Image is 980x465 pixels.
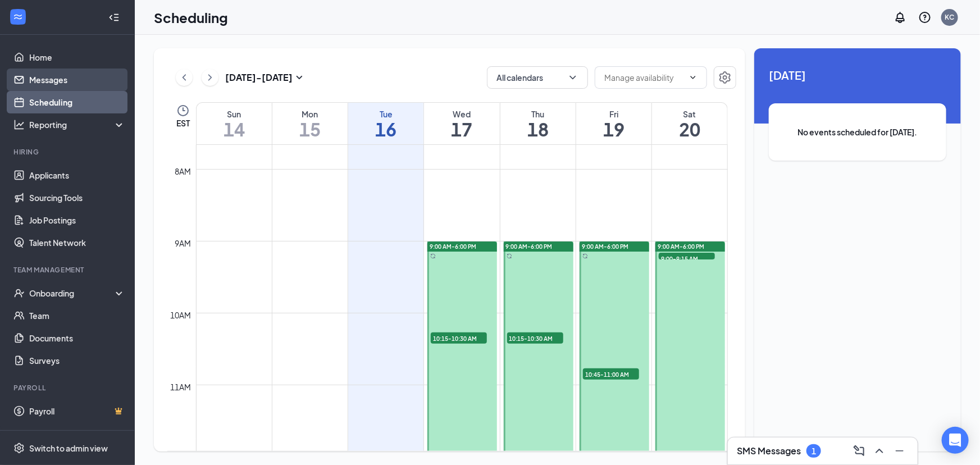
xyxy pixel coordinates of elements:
[202,69,218,86] button: ChevronRight
[173,165,194,177] div: 8am
[507,332,563,344] span: 10:15-10:30 AM
[29,288,116,299] div: Onboarding
[176,104,190,117] svg: Clock
[576,108,651,120] div: Fri
[870,442,888,460] button: ChevronUp
[179,71,190,84] svg: ChevronLeft
[293,71,306,84] svg: SmallChevronDown
[29,304,125,327] a: Team
[29,400,125,422] a: PayrollCrown
[29,186,125,209] a: Sourcing Tools
[430,243,476,250] span: 9:00 AM-6:00 PM
[567,72,578,83] svg: ChevronDown
[272,103,348,144] a: September 15, 2025
[658,243,704,250] span: 9:00 AM-6:00 PM
[853,444,866,458] svg: ComposeMessage
[582,243,628,250] span: 9:00 AM-6:00 PM
[718,71,732,84] svg: Settings
[176,117,190,129] span: EST
[945,12,955,22] div: KC
[430,253,436,259] svg: Sync
[13,147,123,157] div: Hiring
[13,288,25,299] svg: UserCheck
[894,11,907,24] svg: Notifications
[29,46,125,69] a: Home
[576,120,651,139] h1: 19
[582,253,588,259] svg: Sync
[348,103,423,144] a: September 16, 2025
[424,120,499,139] h1: 17
[272,108,348,120] div: Mon
[506,243,553,250] span: 9:00 AM-6:00 PM
[348,108,423,120] div: Tue
[13,443,25,454] svg: Settings
[791,126,924,138] span: No events scheduled for [DATE].
[13,119,25,130] svg: Analysis
[714,66,736,89] button: Settings
[168,309,194,321] div: 10am
[176,69,193,86] button: ChevronLeft
[225,71,293,84] h3: [DATE] - [DATE]
[29,91,125,113] a: Scheduling
[29,349,125,372] a: Surveys
[173,237,194,249] div: 9am
[873,444,886,458] svg: ChevronUp
[500,108,576,120] div: Thu
[812,446,816,456] div: 1
[13,265,123,275] div: Team Management
[29,443,108,454] div: Switch to admin view
[659,253,715,264] span: 9:00-9:15 AM
[197,120,272,139] h1: 14
[12,11,24,22] svg: WorkstreamLogo
[576,103,651,144] a: September 19, 2025
[204,71,216,84] svg: ChevronRight
[431,332,487,344] span: 10:15-10:30 AM
[893,444,906,458] svg: Minimize
[13,383,123,393] div: Payroll
[604,71,684,84] input: Manage availability
[942,427,969,454] div: Open Intercom Messenger
[583,368,639,380] span: 10:45-11:00 AM
[29,164,125,186] a: Applicants
[348,120,423,139] h1: 16
[500,120,576,139] h1: 18
[652,103,727,144] a: September 20, 2025
[197,108,272,120] div: Sun
[652,108,727,120] div: Sat
[500,103,576,144] a: September 18, 2025
[272,120,348,139] h1: 15
[197,103,272,144] a: September 14, 2025
[29,327,125,349] a: Documents
[918,11,932,24] svg: QuestionInfo
[154,8,228,27] h1: Scheduling
[891,442,909,460] button: Minimize
[737,445,801,457] h3: SMS Messages
[29,119,126,130] div: Reporting
[507,253,512,259] svg: Sync
[689,73,698,82] svg: ChevronDown
[850,442,868,460] button: ComposeMessage
[108,12,120,23] svg: Collapse
[769,66,946,84] span: [DATE]
[424,103,499,144] a: September 17, 2025
[29,231,125,254] a: Talent Network
[168,381,194,393] div: 11am
[652,120,727,139] h1: 20
[29,69,125,91] a: Messages
[424,108,499,120] div: Wed
[487,66,588,89] button: All calendarsChevronDown
[29,209,125,231] a: Job Postings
